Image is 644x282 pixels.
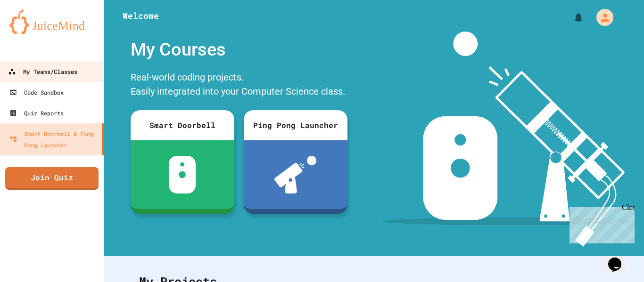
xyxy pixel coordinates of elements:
div: Quiz Reports [9,107,64,119]
div: My Courses [126,32,352,68]
img: ppl-with-ball.png [274,156,316,193]
img: sdb-white.svg [169,156,196,193]
a: Join Quiz [5,167,99,190]
div: Chat with us now!Close [4,4,65,60]
img: banner-image-my-projects.png [382,32,635,247]
img: logo-orange.svg [9,9,94,34]
div: Code Sandbox [9,87,64,98]
iframe: chat widget [566,203,635,243]
div: My Teams/Classes [8,66,77,78]
div: My Account [586,7,616,28]
div: Smart Doorbell & Ping Pong Launcher [9,128,98,151]
div: My Notifications [555,9,586,25]
iframe: chat widget [604,244,635,273]
div: Real-world coding projects. Easily integrated into your Computer Science class. [126,68,352,103]
div: Smart Doorbell [131,110,234,140]
div: Ping Pong Launcher [244,110,347,140]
